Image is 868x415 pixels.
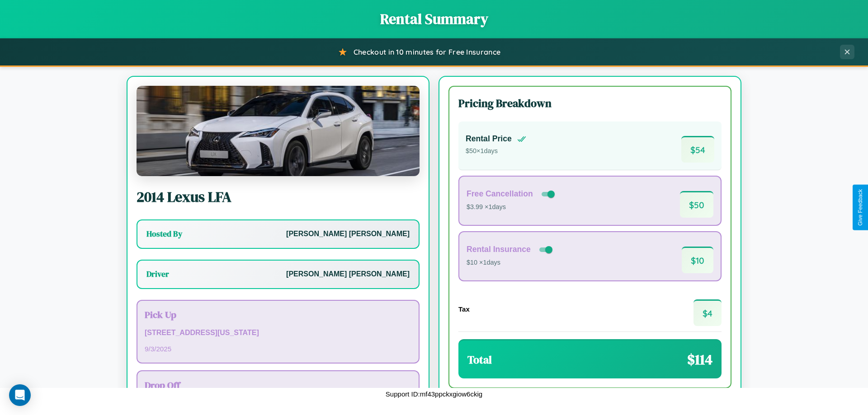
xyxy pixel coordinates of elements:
[145,378,411,392] h3: Drop Off
[386,388,482,400] p: Support ID: mf43ppckxgiow6ckig
[354,47,500,56] span: Checkout in 10 minutes for Free Insurance
[466,134,512,144] h4: Rental Price
[680,191,713,218] span: $ 50
[458,305,470,313] h4: Tax
[146,269,169,280] h3: Driver
[145,326,411,340] p: [STREET_ADDRESS][US_STATE]
[467,257,554,269] p: $10 × 1 days
[467,245,531,254] h4: Rental Insurance
[681,136,714,163] span: $ 54
[687,350,712,369] span: $ 114
[467,189,533,199] h4: Free Cancellation
[466,145,526,157] p: $ 50 × 1 days
[693,299,722,326] span: $ 4
[286,268,410,281] p: [PERSON_NAME] [PERSON_NAME]
[286,228,410,241] p: [PERSON_NAME] [PERSON_NAME]
[9,384,31,406] div: Open Intercom Messenger
[137,86,420,176] img: Lexus LFA
[146,228,182,239] h3: Hosted By
[467,201,557,213] p: $3.99 × 1 days
[9,9,859,29] h1: Rental Summary
[145,308,411,321] h3: Pick Up
[857,189,863,226] div: Give Feedback
[682,247,713,273] span: $ 10
[137,187,420,207] h2: 2014 Lexus LFA
[467,352,492,367] h3: Total
[145,343,411,355] p: 9 / 3 / 2025
[458,96,722,111] h3: Pricing Breakdown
